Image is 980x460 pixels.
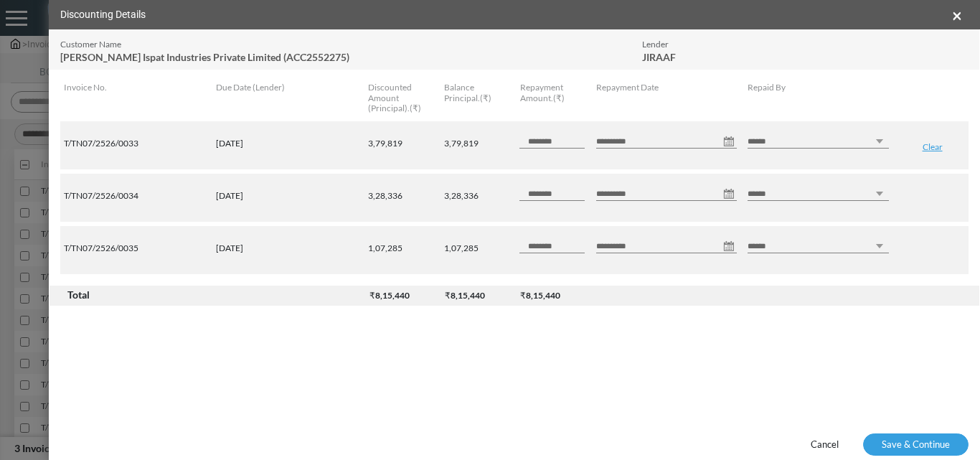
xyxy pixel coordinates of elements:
[952,6,962,24] span: ×
[596,83,738,93] h4: Repayment Date
[520,290,526,301] span: ₹
[952,6,962,24] button: Close
[445,290,451,301] span: ₹
[520,83,585,103] h4: Repayment Amount.(₹)
[863,433,969,456] button: Save & Continue
[792,433,857,456] button: Cancel
[368,190,402,201] span: 3,28,336
[216,190,243,201] span: [DATE]
[375,290,410,301] span: 8,15,440
[216,83,357,93] h4: Due Date (Lender)
[64,243,138,253] span: T/TN07/2526/0035
[368,243,402,253] span: 1,07,285
[60,51,349,63] span: [PERSON_NAME] Ispat Industries Private Limited (ACC2552275)
[67,289,358,301] h4: Total
[526,290,560,301] span: 8,15,440
[368,138,402,149] span: 3,79,819
[64,83,205,93] h4: Invoice No.
[216,138,243,149] span: [DATE]
[444,83,509,103] h4: Balance Principal.(₹)
[642,39,958,50] h4: Lender
[748,83,889,93] h4: Repaid By
[60,39,631,50] h4: Customer Name
[451,290,485,301] span: 8,15,440
[369,290,375,301] span: ₹
[64,138,138,149] span: T/TN07/2526/0033
[64,190,138,201] span: T/TN07/2526/0034
[923,141,943,154] a: Clear
[216,243,243,253] span: [DATE]
[642,51,676,63] span: JIRAAF
[60,7,969,22] h5: Discounting Details
[444,190,479,201] span: 3,28,336
[444,243,479,253] span: 1,07,285
[368,83,433,113] h4: Discounted Amount (Principal).(₹)
[444,138,479,149] span: 3,79,819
